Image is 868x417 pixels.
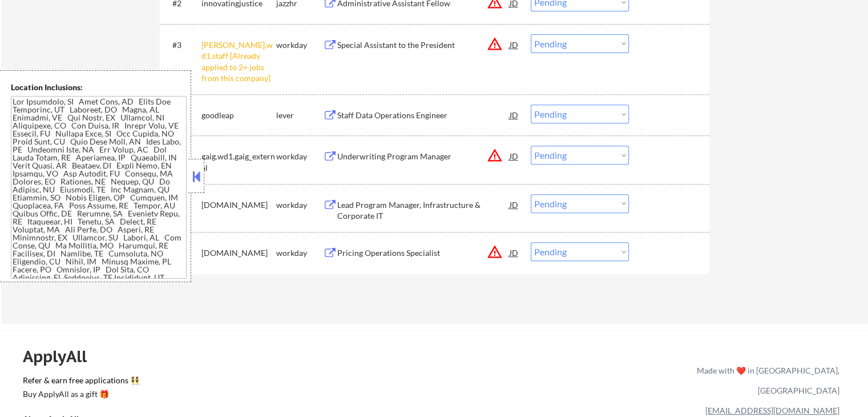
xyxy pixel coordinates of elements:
div: workday [276,39,323,51]
div: JD [508,194,520,215]
div: JD [508,34,520,55]
a: [EMAIL_ADDRESS][DOMAIN_NAME] [705,406,839,415]
div: goodleap [201,110,276,121]
div: workday [276,247,323,259]
div: [DOMAIN_NAME] [201,199,276,211]
button: warning_amber [487,36,503,52]
div: Pricing Operations Specialist [337,247,510,259]
div: ApplyAll [23,347,100,366]
div: lever [276,110,323,121]
div: JD [508,105,520,125]
div: Underwriting Program Manager [337,151,510,162]
div: #3 [172,39,192,51]
div: gaig.wd1.gaig_external [201,151,276,173]
div: Lead Program Manager, Infrastructure & Corporate IT [337,199,510,222]
button: warning_amber [487,147,503,163]
a: Refer & earn free applications 👯‍♀️ [23,376,458,388]
button: warning_amber [487,244,503,260]
div: Buy ApplyAll as a gift 🎁 [23,390,137,398]
div: JD [508,146,520,166]
a: Buy ApplyAll as a gift 🎁 [23,388,137,403]
div: Staff Data Operations Engineer [337,110,510,121]
div: [DOMAIN_NAME] [201,247,276,259]
div: workday [276,199,323,211]
div: [PERSON_NAME].wd1.staff [Already applied to 2+ jobs from this company] [201,39,276,84]
div: workday [276,151,323,162]
div: Made with ❤️ in [GEOGRAPHIC_DATA], [GEOGRAPHIC_DATA] [692,360,839,400]
div: Location Inclusions: [11,82,187,93]
div: JD [508,242,520,263]
div: Special Assistant to the President [337,39,510,51]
